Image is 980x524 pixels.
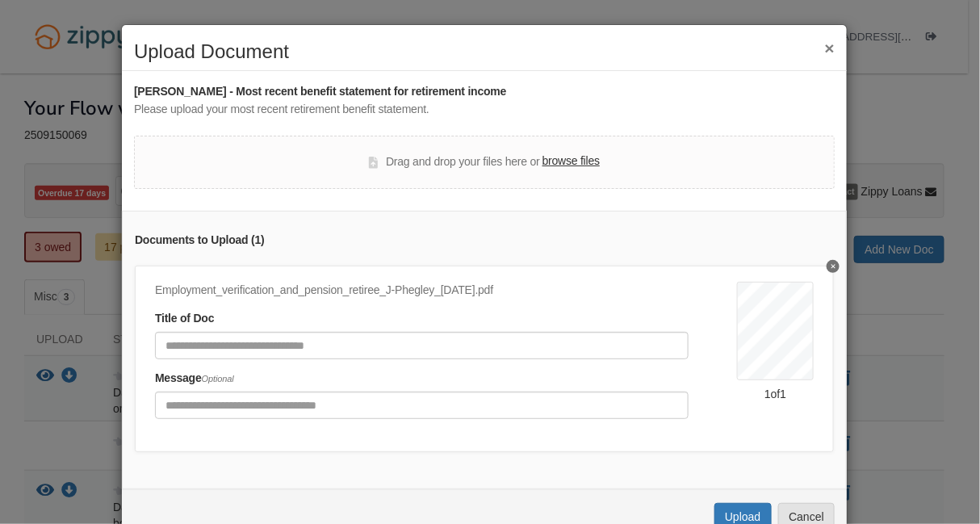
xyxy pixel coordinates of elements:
button: × [825,40,835,57]
input: Document Title [155,332,689,359]
div: Documents to Upload ( 1 ) [135,232,834,249]
div: [PERSON_NAME] - Most recent benefit statement for retirement income [134,83,835,101]
input: Include any comments on this document [155,392,689,419]
h2: Upload Document [134,41,835,62]
div: Employment_verification_and_pension_retiree_J-Phegley_[DATE].pdf [155,282,689,300]
span: Optional [202,374,234,384]
label: Title of Doc [155,310,214,328]
div: Drag and drop your files here or [369,153,600,172]
div: 1 of 1 [737,386,814,402]
label: browse files [542,153,600,170]
label: Message [155,370,234,388]
button: Delete undefined [827,260,840,273]
div: Please upload your most recent retirement benefit statement. [134,101,835,119]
